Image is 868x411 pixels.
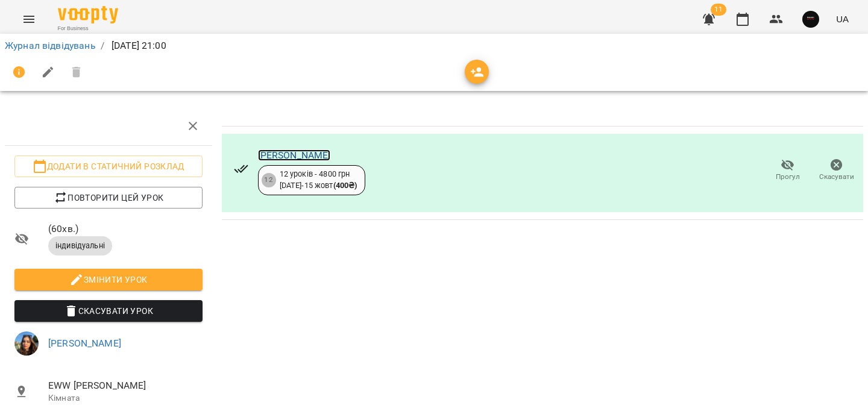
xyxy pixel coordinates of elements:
span: індивідуальні [48,240,112,251]
p: Кімната [48,392,203,404]
span: EWW [PERSON_NAME] [48,378,203,393]
img: 5eed76f7bd5af536b626cea829a37ad3.jpg [802,11,819,28]
a: [PERSON_NAME] [48,337,121,349]
span: Додати в статичний розклад [24,159,193,174]
span: Прогул [776,172,800,182]
nav: breadcrumb [5,39,863,53]
span: Скасувати Урок [24,304,193,318]
div: 12 [262,173,276,187]
button: Додати в статичний розклад [14,155,203,177]
div: 12 уроків - 4800 грн [DATE] - 15 жовт [280,169,357,191]
button: Скасувати Урок [14,300,203,322]
span: ( 60 хв. ) [48,222,203,236]
img: 11d839d777b43516e4e2c1a6df0945d0.jpeg [14,331,39,356]
img: Voopty Logo [58,6,118,24]
button: Скасувати [812,154,861,187]
span: UA [836,13,849,25]
a: Журнал відвідувань [5,40,96,51]
button: Повторити цей урок [14,187,203,209]
span: For Business [58,25,118,33]
li: / [101,39,104,53]
span: 11 [711,4,726,16]
p: [DATE] 21:00 [109,39,166,53]
button: Змінити урок [14,269,203,290]
button: Прогул [763,154,812,187]
b: ( 400 ₴ ) [333,181,357,190]
button: UA [831,8,854,30]
span: Скасувати [819,172,854,182]
a: [PERSON_NAME] [258,149,331,161]
span: Змінити урок [24,272,193,287]
button: Menu [14,5,43,34]
span: Повторити цей урок [24,190,193,205]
